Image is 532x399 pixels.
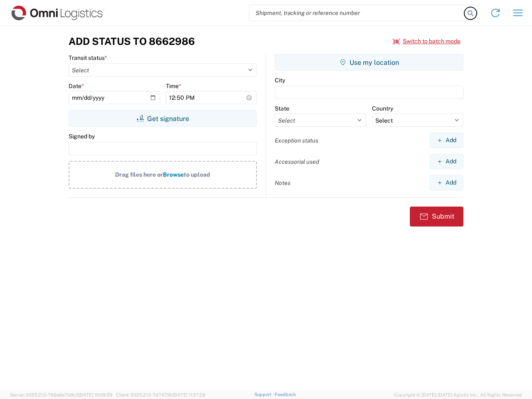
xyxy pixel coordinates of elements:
[69,54,107,62] label: Transit status
[173,392,205,397] span: [DATE] 11:37:29
[249,5,465,21] input: Shipment, tracking or reference number
[10,392,112,397] span: Server: 2025.21.0-769a9a7b8c3
[430,154,463,169] button: Add
[115,171,163,178] span: Drag files here or
[254,392,275,397] a: Support
[116,392,205,397] span: Client: 2025.21.0-7d7479b
[275,392,296,397] a: Feedback
[69,82,84,90] label: Date
[69,133,95,140] label: Signed by
[69,110,257,127] button: Get signature
[430,175,463,190] button: Add
[166,82,181,90] label: Time
[275,105,289,112] label: State
[275,76,285,84] label: City
[275,137,318,144] label: Exception status
[275,158,319,165] label: Accessorial used
[430,133,463,148] button: Add
[410,207,463,227] button: Submit
[275,54,463,71] button: Use my location
[393,34,461,48] button: Switch to batch mode
[275,179,291,187] label: Notes
[163,171,184,178] span: Browse
[79,392,112,397] span: [DATE] 10:09:35
[372,105,393,112] label: Country
[394,391,522,399] span: Copyright © [DATE]-[DATE] Agistix Inc., All Rights Reserved
[69,35,195,47] h3: Add Status to 8662986
[184,171,210,178] span: to upload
